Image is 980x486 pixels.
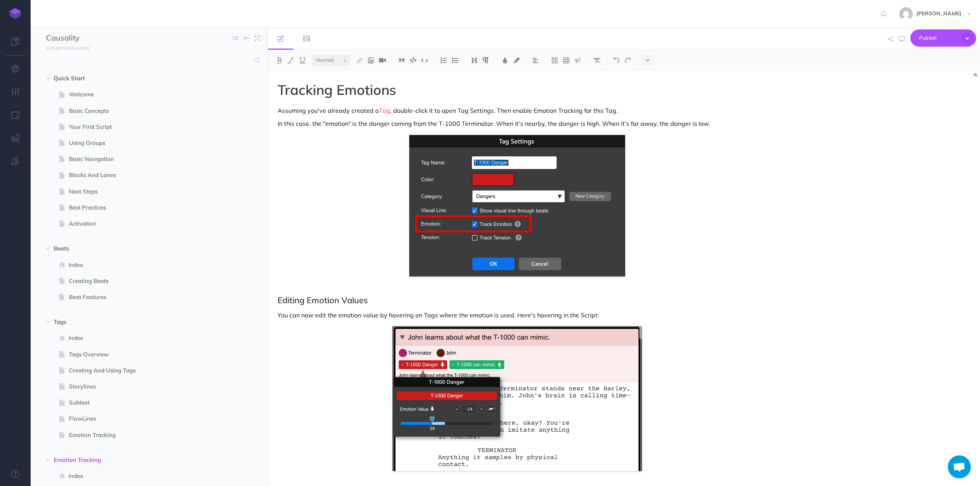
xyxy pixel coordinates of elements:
[356,57,363,63] img: Link button
[913,10,965,17] span: [PERSON_NAME]
[69,203,222,212] span: Best Practices
[624,57,631,63] img: Redo
[69,471,222,481] span: Index
[69,431,222,440] span: Emotion Tracking
[532,57,539,63] img: Alignment dropdown menu button
[574,57,581,63] img: Callout dropdown menu button
[899,7,913,21] img: 5e65f80bd5f055f0ce8376a852e1104c.jpg
[513,57,520,63] img: Text background color button
[69,293,222,302] span: Beat Features
[919,32,957,44] span: Publish
[948,455,971,478] div: Open chat
[471,57,478,63] img: Headings dropdown button
[379,57,386,63] img: Add video button
[31,44,97,52] a: [URL][DOMAIN_NAME]
[593,57,600,63] img: Clear styles button
[69,260,222,270] span: Index
[69,187,222,196] span: Next Steps
[409,135,625,276] img: bdHvZYgBggHCdQrwTiiL.png
[54,74,212,83] span: Quick Start
[440,57,447,63] img: Ordered list button
[69,276,222,286] span: Creating Beats
[10,8,21,19] img: logo-mark.svg
[910,29,976,47] button: Publish
[410,57,416,63] img: Code block button
[421,57,428,63] img: Inline code button
[278,106,757,115] p: Assuming you've already created a , double-click it to open Tag Settings. Then enable Emotion Tra...
[398,57,405,63] img: Blockquote button
[278,119,757,128] p: In this case, the "emotion" is the danger coming from the T-1000 Terminator. When it's nearby, th...
[367,57,374,63] img: Add image button
[46,54,250,67] input: Search
[69,366,222,375] span: Creating And Using Tags
[299,57,306,63] img: Underline button
[278,82,757,98] h1: Tracking Emotions
[69,138,222,148] span: Using Groups
[69,122,222,132] span: Your First Script
[69,382,222,391] span: Storylines
[392,326,642,471] img: C9UwjKQGmeYFyLy2s5os.png
[54,244,212,253] span: Beats
[563,57,570,63] img: Create table button
[452,57,459,63] img: Unordered list button
[54,317,212,327] span: Tags
[379,107,390,114] a: Tag
[69,106,222,115] span: Basic Concepts
[69,219,222,228] span: Activation
[482,57,489,63] img: Paragraph button
[46,46,90,51] small: [URL][DOMAIN_NAME]
[54,455,212,465] span: Emotion Tracking
[276,57,283,63] img: Bold button
[278,296,757,305] h2: Editing Emotion Values
[69,171,222,180] span: Blocks And Lanes
[69,333,222,343] span: Index
[69,414,222,423] span: FlowLines
[501,57,508,63] img: Text color button
[287,57,294,63] img: Italic button
[46,33,136,44] input: Documentation Name
[69,398,222,407] span: Subtext
[613,57,620,63] img: Undo
[69,350,222,359] span: Tags Overview
[69,154,222,164] span: Basic Navigation
[69,90,222,99] span: Welcome
[278,310,757,320] p: You can now edit the emotion value by hovering on Tags where the emotion is used. Here's hovering...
